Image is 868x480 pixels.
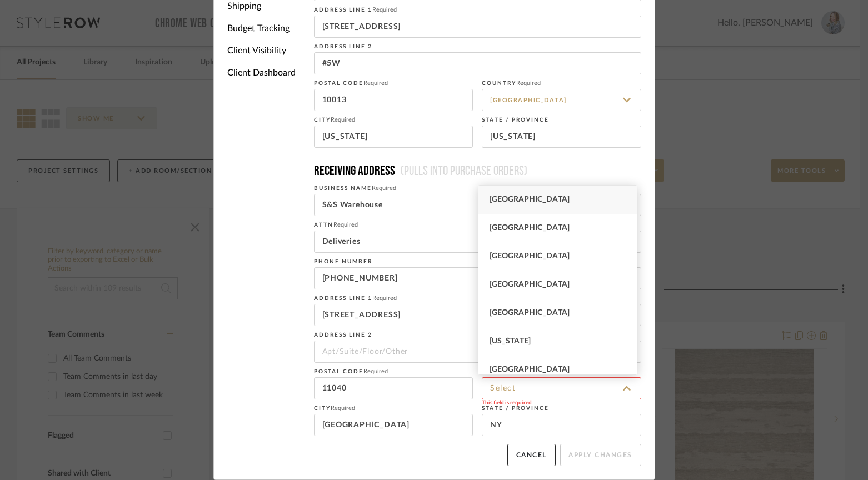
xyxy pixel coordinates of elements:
span: [GEOGRAPHIC_DATA] [490,252,570,260]
li: Client Visibility [218,39,305,62]
input: Enter city [314,414,473,436]
label: Address Line 2 [314,332,372,338]
input: Apt/Suite/Floor/Other [314,341,641,363]
li: Budget Tracking [218,17,305,39]
span: Required [331,117,355,123]
span: (Pulls into purchase orders) [395,165,527,178]
button: Cancel [507,444,556,466]
span: [US_STATE] [490,337,531,345]
span: [GEOGRAPHIC_DATA] [490,196,570,203]
label: Address Line 2 [314,43,372,50]
label: City [314,405,355,412]
span: Required [363,368,388,374]
span: Required [372,185,396,191]
input: Select [482,377,641,399]
label: ATTN [314,222,358,228]
li: Client Dashboard [218,62,305,84]
span: [GEOGRAPHIC_DATA] [490,309,570,317]
label: State / province [482,117,549,123]
input: Enter business name [314,194,641,216]
span: [GEOGRAPHIC_DATA] [490,366,570,373]
h4: Receiving address [314,162,641,181]
input: Enter postal code [314,89,473,111]
input: Enter state or province [482,414,641,436]
input: Enter city [314,126,473,148]
label: Business Name [314,185,396,192]
label: Address Line 1 [314,7,397,13]
div: This field is required [482,399,641,406]
span: [GEOGRAPHIC_DATA] [490,281,570,288]
span: Required [372,7,397,13]
label: Country [482,80,541,87]
span: Required [516,80,541,86]
label: Postal code [314,80,388,87]
input: Enter phone number [314,267,641,289]
input: Enter postal code [314,377,473,399]
span: [GEOGRAPHIC_DATA] [490,224,570,232]
button: Apply Changes [560,444,641,466]
span: Required [331,405,355,411]
input: Apt/Suite/Floor/Other [314,52,641,74]
label: Address Line 1 [314,295,397,302]
label: Postal code [314,368,388,375]
span: Required [363,80,388,86]
input: Enter business/name [314,231,641,253]
label: State / province [482,405,549,412]
input: Type street address [314,304,641,326]
input: Select [482,89,641,111]
span: Required [372,295,397,301]
label: Phone number [314,258,372,265]
span: Required [333,222,358,228]
input: Type street address [314,16,641,38]
input: Enter state or province [482,126,641,148]
label: City [314,117,355,123]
